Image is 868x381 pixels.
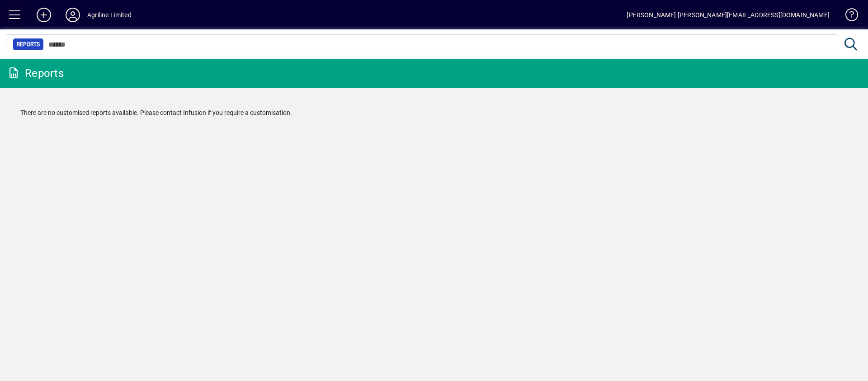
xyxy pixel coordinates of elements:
button: Profile [58,7,87,23]
a: Knowledge Base [839,2,857,31]
div: Reports [7,66,64,81]
div: Agriline Limited [87,8,132,22]
div: There are no customised reports available. Please contact Infusion if you require a customisation. [11,99,857,127]
span: Reports [17,40,40,49]
button: Add [29,7,58,23]
div: [PERSON_NAME] [PERSON_NAME][EMAIL_ADDRESS][DOMAIN_NAME] [627,8,830,22]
